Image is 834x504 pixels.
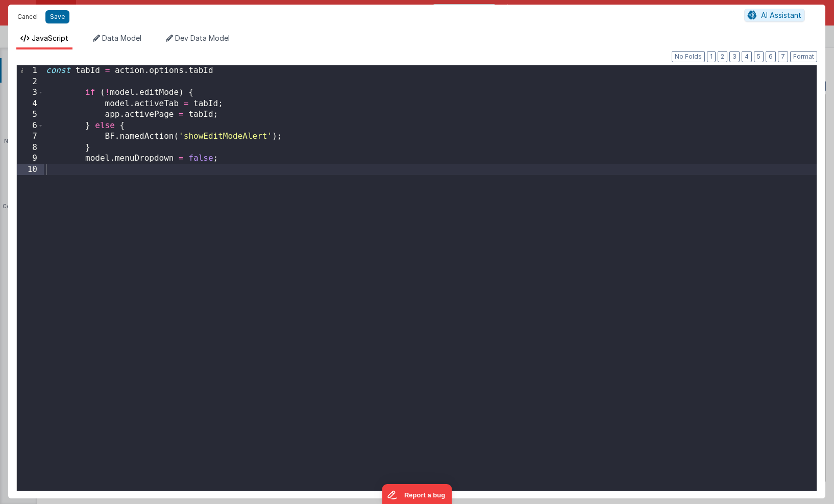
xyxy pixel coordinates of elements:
[17,87,44,98] div: 3
[754,51,764,62] button: 5
[45,10,69,23] button: Save
[17,77,44,88] div: 2
[32,34,68,42] span: JavaScript
[761,11,801,19] span: AI Assistant
[102,34,141,42] span: Data Model
[17,153,44,164] div: 9
[17,65,44,77] div: 1
[672,51,705,62] button: No Folds
[744,9,805,22] button: AI Assistant
[778,51,788,62] button: 7
[17,98,44,110] div: 4
[17,109,44,120] div: 5
[17,120,44,132] div: 6
[17,142,44,154] div: 8
[790,51,817,62] button: Format
[766,51,776,62] button: 6
[17,131,44,142] div: 7
[175,34,230,42] span: Dev Data Model
[729,51,740,62] button: 3
[17,164,44,175] div: 10
[12,10,43,24] button: Cancel
[718,51,727,62] button: 2
[742,51,752,62] button: 4
[707,51,716,62] button: 1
